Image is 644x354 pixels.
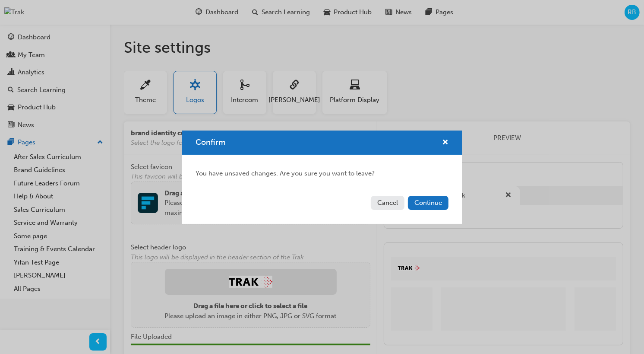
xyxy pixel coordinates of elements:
[182,131,462,224] div: Confirm
[408,196,448,210] button: Continue
[442,139,448,147] span: cross-icon
[182,155,462,192] div: You have unsaved changes. Are you sure you want to leave?
[371,196,404,210] button: Cancel
[196,137,225,147] span: Confirm
[442,137,448,148] button: cross-icon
